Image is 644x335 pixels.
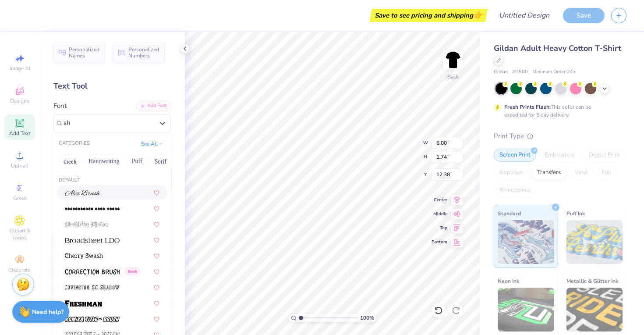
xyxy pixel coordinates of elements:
button: See All [138,139,166,148]
img: Covington SC Shadow [65,285,120,291]
div: Text Tool [53,80,171,92]
img: Puff Ink [566,220,623,264]
span: Bottom [432,239,447,245]
img: Komika Title - Brush [65,316,120,322]
span: Decorate [9,267,30,274]
div: Add Font [136,101,171,111]
span: Upload [11,162,28,169]
div: Default [53,177,171,184]
div: Screen Print [494,149,536,162]
span: 👉 [473,10,483,20]
img: Blackletter Shadow [65,221,109,228]
label: Font [53,101,67,111]
div: Back [447,73,459,81]
span: Middle [432,211,447,217]
span: Greek [13,195,27,202]
div: Digital Print [583,149,626,162]
div: Rhinestones [494,184,536,197]
img: Standard [498,220,554,264]
span: Standard [498,209,521,218]
span: # G500 [512,68,528,76]
span: Clipart & logos [4,227,35,241]
span: Image AI [10,65,30,72]
div: Transfers [531,166,566,179]
span: Gildan Adult Heavy Cotton T-Shirt [494,43,621,53]
span: Metallic & Glitter Ink [566,276,618,285]
span: Add Text [9,130,30,137]
span: Personalized Names [69,46,100,59]
span: Designs [10,97,29,104]
button: Handwriting [84,154,124,168]
div: Foil [596,166,617,179]
strong: Need help? [32,308,64,316]
span: Top [432,225,447,231]
button: Greek [59,154,81,168]
span: Greek [125,267,140,275]
span: Personalized Numbers [128,46,159,59]
button: Serif [150,154,171,168]
div: Applique [494,166,529,179]
input: Untitled Design [492,7,556,24]
img: Cherry Swash [65,253,103,259]
div: Embroidery [539,149,580,162]
img: Neon Ink [498,288,554,331]
img: AlphaShapes xmas balls [65,206,120,212]
div: CATEGORIES [59,140,90,147]
span: Center [432,197,447,203]
span: Neon Ink [498,276,519,285]
div: Save to see pricing and shipping [372,9,485,22]
div: Vinyl [569,166,594,179]
img: Back [444,51,462,68]
img: Correction Brush [65,269,120,275]
img: Alex Brush [65,190,100,196]
strong: Fresh Prints Flash: [504,103,551,110]
span: Minimum Order: 24 + [532,68,576,76]
span: Gildan [494,68,508,76]
img: Freshman [65,300,102,306]
img: Broadsheet LDO [65,237,120,243]
img: Metallic & Glitter Ink [566,288,623,331]
button: Puff [127,154,147,168]
span: Puff Ink [566,209,585,218]
span: 100 % [360,314,374,322]
div: This color can be expedited for 5 day delivery. [504,103,612,119]
div: Print Type [494,131,626,141]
